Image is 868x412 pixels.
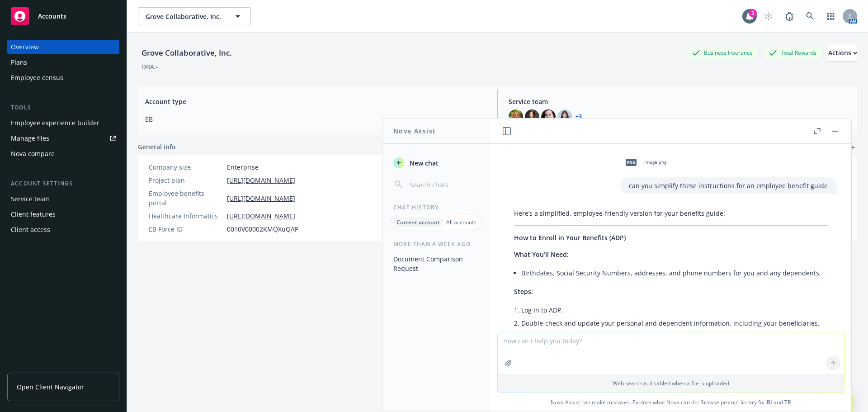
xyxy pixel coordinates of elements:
[145,114,486,124] span: EB
[7,147,119,161] a: Nova compare
[227,162,259,172] span: Enterprise
[138,47,236,59] div: Grove Collaborative, Inc.
[7,71,119,85] a: Employee census
[494,393,848,412] span: Nova Assist can make mistakes. Explore what Nova can do: Browse prompt library for and
[576,114,582,119] a: +3
[446,218,476,226] p: All accounts
[7,179,119,188] div: Account settings
[382,240,491,248] div: More than a week ago
[828,44,857,62] button: Actions
[227,211,295,221] a: [URL][DOMAIN_NAME]
[11,223,50,237] div: Client access
[142,62,158,71] div: DBA: -
[514,250,569,259] span: What You’ll Need:
[767,398,772,406] a: BI
[393,126,436,136] h1: Nova Assist
[382,204,491,211] div: Chat History
[846,142,857,153] a: add
[149,175,223,185] div: Project plan
[7,55,119,70] a: Plans
[11,147,55,161] div: Nova compare
[514,233,626,242] span: How to Enroll in Your Benefits (ADP)
[7,103,119,112] div: Tools
[7,223,119,237] a: Client access
[828,44,857,62] div: Actions
[784,398,791,406] a: TR
[145,97,486,106] span: Account type
[38,13,66,20] span: Accounts
[11,207,56,222] div: Client features
[525,109,539,124] img: photo
[227,194,295,203] a: [URL][DOMAIN_NAME]
[227,175,295,185] a: [URL][DOMAIN_NAME]
[7,207,119,222] a: Client features
[408,158,439,168] span: New chat
[11,192,50,206] div: Service team
[11,40,39,54] div: Overview
[509,109,523,124] img: photo
[620,151,668,174] div: pngimage.png
[138,7,251,25] button: Grove Collaborative, Inc.
[7,192,119,206] a: Service team
[7,116,119,130] a: Employee experience builder
[541,109,556,124] img: photo
[146,12,224,21] span: Grove Collaborative, Inc.
[688,47,757,58] div: Business Insurance
[17,382,84,392] span: Open Client Navigator
[749,9,757,17] div: 3
[521,266,828,279] li: Birthdates, Social Security Numbers, addresses, and phone numbers for you and any dependents.
[11,71,63,85] div: Employee census
[822,7,840,25] a: Switch app
[780,7,798,25] a: Report a Bug
[514,208,828,218] p: Here’s a simplified, employee-friendly version for your benefits guide:
[149,162,223,172] div: Company size
[138,142,176,152] span: General info
[626,159,637,166] span: png
[759,7,778,25] a: Start snowing
[521,330,828,369] li: Compare plans:
[149,189,223,208] div: Employee benefits portal
[503,379,839,387] p: Web search is disabled when a file is uploaded
[509,97,850,106] span: Service team
[801,7,819,25] a: Search
[514,287,533,296] span: Steps:
[557,109,572,124] img: photo
[521,303,828,317] li: Log in to ADP.
[149,211,223,221] div: Healthcare Informatics
[764,47,821,58] div: Total Rewards
[7,131,119,146] a: Manage files
[629,181,828,190] p: can you simplify these instructions for an employee benefit guide
[7,40,119,54] a: Overview
[149,224,223,234] div: EB Force ID
[390,251,483,276] button: Document Comparison Request
[521,317,828,330] li: Double-check and update your personal and dependent information, including your beneficiaries.
[408,178,480,191] input: Search chats
[396,218,440,226] p: Current account
[644,159,666,165] span: image.png
[11,55,27,70] div: Plans
[7,4,119,29] a: Accounts
[11,131,49,146] div: Manage files
[227,224,298,234] span: 0010V00002KMQXuQAP
[11,116,99,130] div: Employee experience builder
[390,155,483,171] button: New chat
